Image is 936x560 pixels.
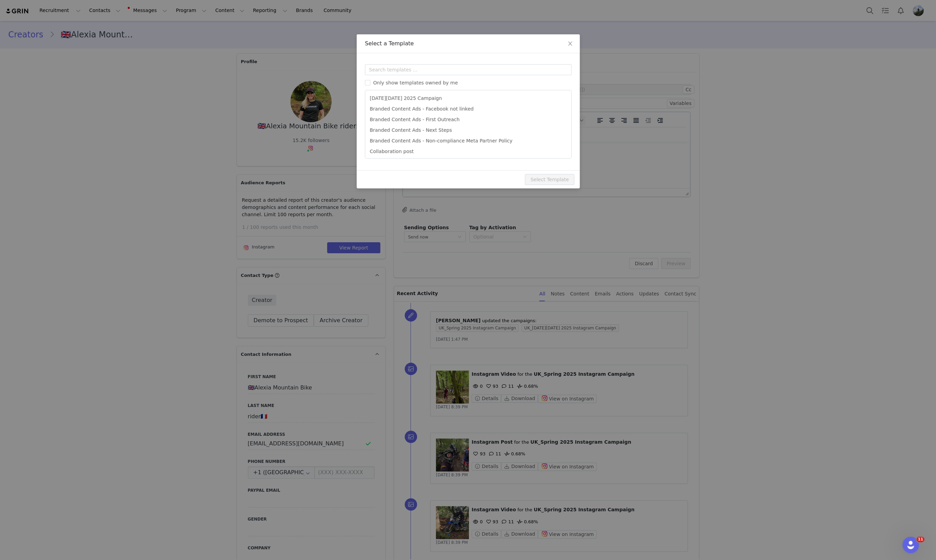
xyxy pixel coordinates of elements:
span: Only show templates owned by me [370,80,461,85]
span: 11 [916,537,924,542]
li: Collaboration post [368,146,568,157]
button: Select Template [525,174,574,185]
li: Branded Content Ads - First Outreach [368,114,568,125]
li: Branded Content Ads - Facebook not linked [368,104,568,114]
li: Discount code must be deactivated [368,157,568,167]
button: Close [561,34,580,54]
body: Rich Text Area. Press ALT-0 for help. [5,5,282,13]
i: icon: close [567,41,573,46]
li: Branded Content Ads - Next Steps [368,125,568,136]
div: Select a Template [365,40,571,47]
iframe: Intercom live chat [902,537,919,553]
input: Search templates ... [365,64,571,75]
li: Branded Content Ads - Non-compliance Meta Partner Policy [368,136,568,146]
li: [DATE][DATE] 2025 Campaign [368,93,568,104]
